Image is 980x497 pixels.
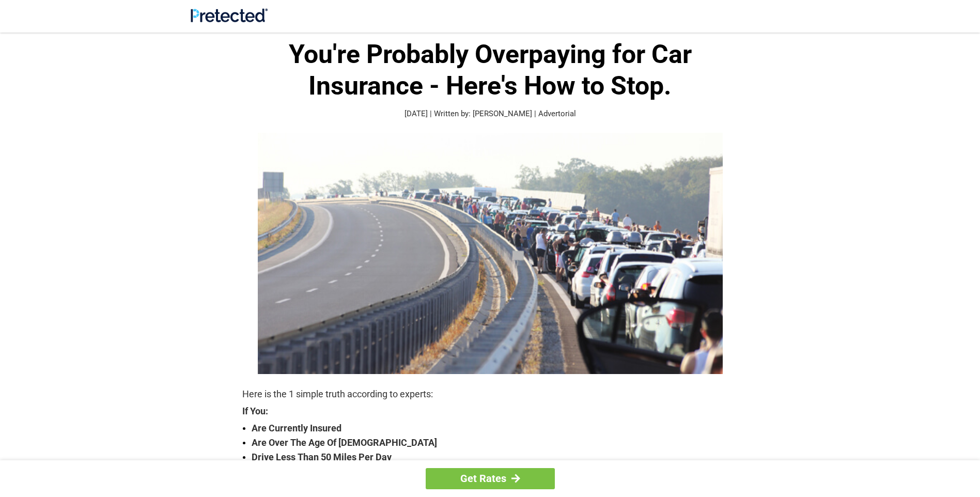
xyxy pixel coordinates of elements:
a: Site Logo [191,14,268,24]
strong: If You: [242,407,738,416]
h1: You're Probably Overpaying for Car Insurance - Here's How to Stop. [242,39,738,102]
strong: Drive Less Than 50 Miles Per Day [252,450,738,464]
p: [DATE] | Written by: [PERSON_NAME] | Advertorial [242,108,738,120]
a: Get Rates [426,468,555,489]
strong: Are Over The Age Of [DEMOGRAPHIC_DATA] [252,436,738,450]
strong: Are Currently Insured [252,421,738,436]
img: Site Logo [191,8,268,22]
p: Here is the 1 simple truth according to experts: [242,387,738,401]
